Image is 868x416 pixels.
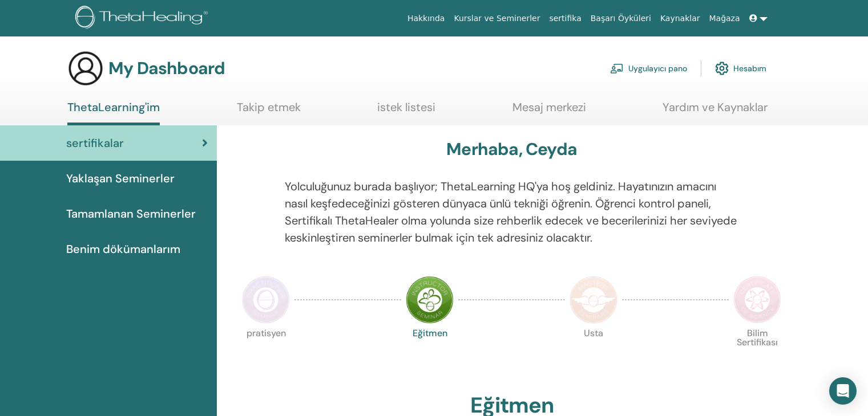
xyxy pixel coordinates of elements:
[446,139,577,160] h3: Merhaba, Ceyda
[663,100,768,123] a: Yardım ve Kaynaklar
[66,134,124,152] span: sertifikalar
[406,329,454,377] p: Eğitmen
[66,205,196,222] span: Tamamlanan Seminerler
[108,58,225,79] h3: My Dashboard
[406,276,454,324] img: Instructor
[544,8,586,29] a: sertifika
[75,6,212,31] img: logo.png
[586,8,656,29] a: Başarı Öyküleri
[237,100,301,123] a: Takip etmek
[704,8,744,29] a: Mağaza
[403,8,450,29] a: Hakkında
[570,329,617,377] p: Usta
[715,56,766,81] a: Hesabım
[610,63,624,74] img: chalkboard-teacher.svg
[512,100,586,123] a: Mesaj merkezi
[656,8,705,29] a: Kaynaklar
[449,8,544,29] a: Kurslar ve Seminerler
[242,276,290,324] img: Practitioner
[829,377,857,405] div: Open Intercom Messenger
[67,50,104,87] img: generic-user-icon.jpg
[733,329,781,377] p: Bilim Sertifikası
[377,100,435,123] a: istek listesi
[67,100,160,125] a: ThetaLearning'im
[66,170,175,187] span: Yaklaşan Seminerler
[570,276,617,324] img: Master
[733,276,781,324] img: Certificate of Science
[242,329,290,377] p: pratisyen
[715,59,729,78] img: cog.svg
[285,178,739,246] p: Yolculuğunuz burada başlıyor; ThetaLearning HQ'ya hoş geldiniz. Hayatınızın amacını nasıl keşfede...
[66,240,180,258] span: Benim dökümanlarım
[610,56,687,81] a: Uygulayıcı pano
